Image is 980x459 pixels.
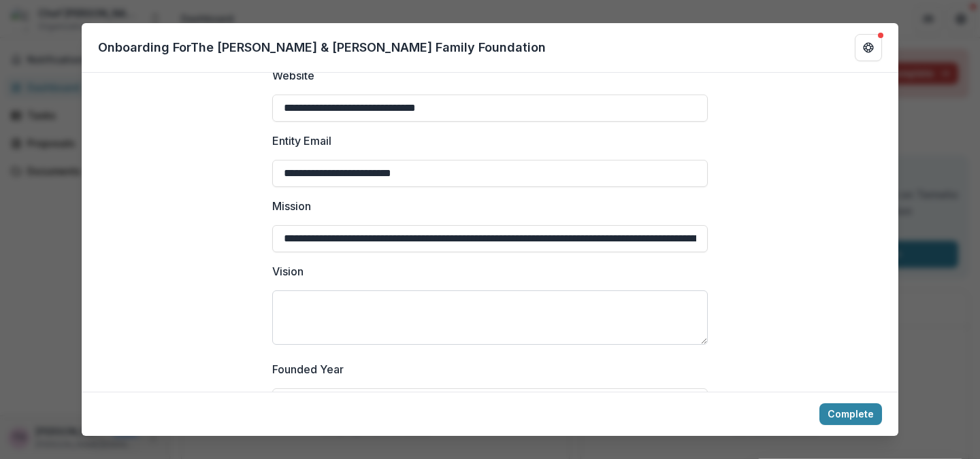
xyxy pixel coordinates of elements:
p: Onboarding For The [PERSON_NAME] & [PERSON_NAME] Family Foundation [98,38,546,56]
p: Vision [272,263,304,279]
button: Complete [819,403,882,425]
p: Entity Email [272,133,331,149]
p: Mission [272,198,311,214]
p: Founded Year [272,361,344,377]
p: Website [272,67,314,84]
button: Get Help [855,34,882,61]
